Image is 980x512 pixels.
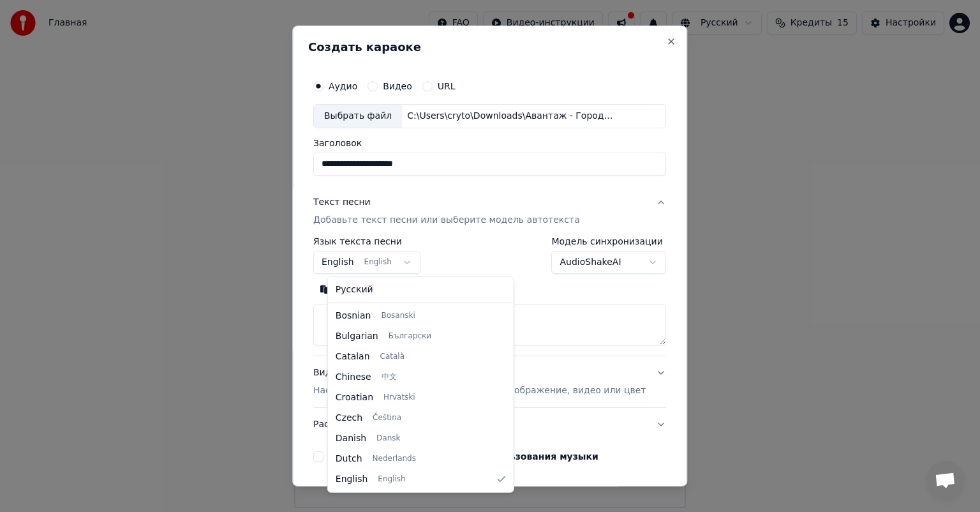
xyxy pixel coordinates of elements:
span: Czech [336,412,362,425]
span: Dutch [336,453,362,465]
span: English [378,474,405,485]
span: Catalan [336,350,370,363]
span: Čeština [373,413,401,423]
span: Català [380,352,405,362]
span: Hrvatski [383,393,415,403]
span: 中文 [382,372,397,382]
span: Croatian [336,391,373,404]
span: Bosnian [336,310,371,322]
span: Bosanski [381,311,415,321]
span: Български [389,331,431,342]
span: Nederlands [373,454,416,464]
span: Danish [336,432,366,445]
span: Chinese [336,371,371,384]
span: Bulgarian [336,330,378,343]
span: Dansk [376,433,400,444]
span: Русский [336,283,373,296]
span: English [336,473,368,486]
